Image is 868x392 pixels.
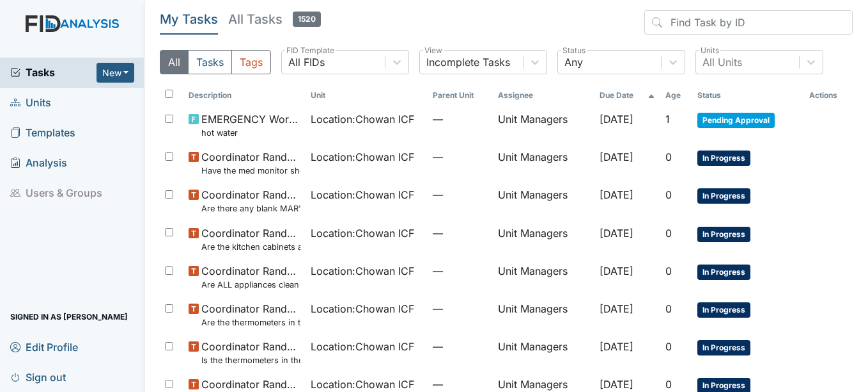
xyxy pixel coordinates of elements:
[10,337,78,357] span: Edit Profile
[201,187,300,215] span: Coordinator Random Are there any blank MAR"s
[600,340,633,353] span: [DATE]
[188,50,232,74] button: Tasks
[201,279,300,291] small: Are ALL appliances clean and working properly?
[306,85,428,106] th: Toggle SortBy
[493,182,594,220] td: Unit Managers
[10,307,128,327] span: Signed in as [PERSON_NAME]
[433,301,488,316] span: —
[697,227,750,242] span: In Progress
[160,50,189,74] button: All
[160,10,218,28] h5: My Tasks
[600,265,633,277] span: [DATE]
[665,340,672,353] span: 0
[697,265,750,280] span: In Progress
[231,50,271,74] button: Tags
[228,10,321,28] h5: All Tasks
[201,316,300,329] small: Are the thermometers in the freezer reading between 0 degrees and 10 degrees?
[804,85,853,106] th: Actions
[201,165,300,177] small: Have the med monitor sheets been filled out?
[201,127,300,139] small: hot water
[564,54,583,70] div: Any
[702,54,742,70] div: All Units
[160,50,271,74] div: Type filter
[201,241,300,253] small: Are the kitchen cabinets and floors clean?
[428,85,493,106] th: Toggle SortBy
[433,225,488,241] span: —
[665,151,672,163] span: 0
[660,85,693,106] th: Toggle SortBy
[10,93,51,113] span: Units
[293,12,321,27] span: 1520
[433,339,488,354] span: —
[697,113,775,128] span: Pending Approval
[594,85,660,106] th: Toggle SortBy
[201,202,300,215] small: Are there any blank MAR"s
[697,188,750,204] span: In Progress
[493,296,594,334] td: Unit Managers
[201,263,300,291] span: Coordinator Random Are ALL appliances clean and working properly?
[201,354,300,366] small: Is the thermometers in the refrigerator reading between 34 degrees and 40 degrees?
[433,149,488,165] span: —
[697,340,750,355] span: In Progress
[311,225,414,241] span: Location : Chowan ICF
[692,85,803,106] th: Toggle SortBy
[665,265,672,277] span: 0
[10,65,97,80] a: Tasks
[433,263,488,279] span: —
[165,90,173,98] input: Toggle All Rows Selected
[600,302,633,315] span: [DATE]
[600,378,633,391] span: [DATE]
[493,258,594,296] td: Unit Managers
[201,225,300,253] span: Coordinator Random Are the kitchen cabinets and floors clean?
[97,63,135,83] button: New
[600,227,633,240] span: [DATE]
[493,334,594,372] td: Unit Managers
[433,187,488,202] span: —
[10,123,75,143] span: Templates
[201,111,300,139] span: EMERGENCY Work Order hot water
[600,113,633,126] span: [DATE]
[433,111,488,127] span: —
[493,220,594,258] td: Unit Managers
[311,263,414,279] span: Location : Chowan ICF
[201,339,300,366] span: Coordinator Random Is the thermometers in the refrigerator reading between 34 degrees and 40 degr...
[665,188,672,201] span: 0
[493,106,594,144] td: Unit Managers
[311,301,414,316] span: Location : Chowan ICF
[665,227,672,240] span: 0
[493,144,594,182] td: Unit Managers
[311,111,414,127] span: Location : Chowan ICF
[311,339,414,354] span: Location : Chowan ICF
[311,187,414,202] span: Location : Chowan ICF
[644,10,853,35] input: Find Task by ID
[10,153,67,173] span: Analysis
[311,377,414,392] span: Location : Chowan ICF
[311,149,414,165] span: Location : Chowan ICF
[201,149,300,177] span: Coordinator Random Have the med monitor sheets been filled out?
[288,54,325,70] div: All FIDs
[201,301,300,329] span: Coordinator Random Are the thermometers in the freezer reading between 0 degrees and 10 degrees?
[600,188,633,201] span: [DATE]
[10,367,66,387] span: Sign out
[600,151,633,163] span: [DATE]
[697,302,750,318] span: In Progress
[493,85,594,106] th: Assignee
[426,54,510,70] div: Incomplete Tasks
[433,377,488,392] span: —
[183,85,306,106] th: Toggle SortBy
[697,151,750,166] span: In Progress
[665,302,672,315] span: 0
[665,113,670,126] span: 1
[665,378,672,391] span: 0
